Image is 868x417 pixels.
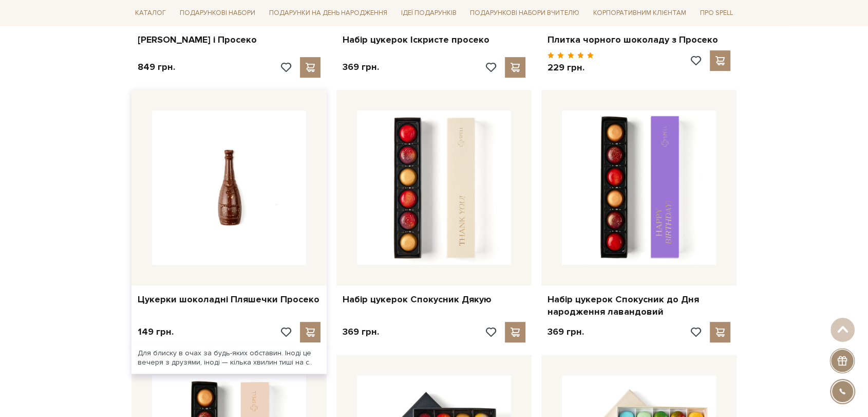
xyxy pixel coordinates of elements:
[343,326,379,338] p: 369 грн.
[466,4,583,22] a: Подарункові набори Вчителю
[589,5,690,21] a: Корпоративним клієнтам
[696,5,737,21] a: Про Spell
[548,294,730,318] a: Набір цукерок Спокусник до Дня народження лавандовий
[138,294,320,305] a: Цукерки шоколадні Пляшечки Просеко
[138,61,175,73] p: 849 грн.
[548,326,584,338] p: 369 грн.
[131,342,327,373] div: Для блиску в очах за будь-яких обставин. Іноді це вечеря з друзями, іноді — кілька хвилин тиші на...
[397,5,460,21] a: Ідеї подарунків
[343,61,379,73] p: 369 грн.
[548,34,730,46] a: Плитка чорного шоколаду з Просеко
[131,5,170,21] a: Каталог
[138,34,320,46] a: [PERSON_NAME] і Просеко
[548,62,594,74] p: 229 грн.
[265,5,391,21] a: Подарунки на День народження
[152,111,306,265] img: Цукерки шоколадні Пляшечки Просеко
[176,5,259,21] a: Подарункові набори
[343,294,525,305] a: Набір цукерок Спокусник Дякую
[343,34,525,46] a: Набір цукерок Іскристе просеко
[138,326,174,338] p: 149 грн.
